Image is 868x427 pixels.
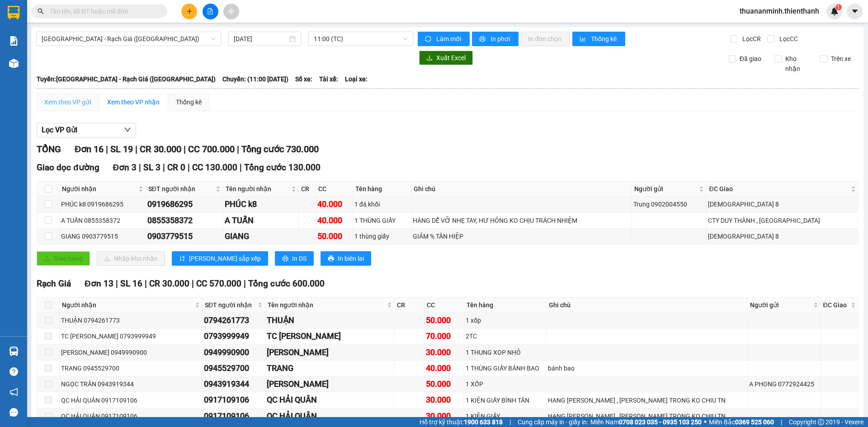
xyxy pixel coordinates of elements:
[847,4,863,19] button: caret-down
[225,214,297,227] div: A TUẤN
[265,408,395,424] td: QC HẢI QUÂN
[188,144,235,155] span: CC 700.000
[267,362,393,375] div: TRANG
[176,97,202,107] div: Thống kê
[61,395,201,405] div: QC HẢI QUÂN 0917109106
[37,162,99,173] span: Giao dọc đường
[317,230,351,243] div: 50.000
[44,97,91,107] div: Xem theo VP gửi
[827,54,854,64] span: Trên xe
[436,53,466,63] span: Xuất Excel
[149,278,189,289] span: CR 30.000
[425,298,465,313] th: CC
[590,417,702,427] span: Miền Nam
[292,253,307,263] span: In DS
[419,51,473,65] button: downloadXuất Excel
[139,162,141,173] span: |
[267,330,393,343] div: TC [PERSON_NAME]
[225,230,297,243] div: GIANG
[732,5,826,17] span: thuananminh.thienthanh
[196,278,241,289] span: CC 570.000
[267,314,393,327] div: THUẬN
[37,278,71,289] span: Rạch Giá
[418,32,470,46] button: syncLàm mới
[353,182,411,197] th: Tên hàng
[354,199,410,209] div: 1 đá khối
[338,253,364,263] span: In biên lai
[591,34,618,44] span: Thống kê
[548,395,746,405] div: HANG [PERSON_NAME] , [PERSON_NAME] TRONG KO CHIU TN
[189,253,261,263] span: [PERSON_NAME] sắp xếp
[120,278,142,289] span: SL 16
[395,298,425,313] th: CR
[265,361,395,376] td: TRANG
[116,278,118,289] span: |
[113,162,137,173] span: Đơn 3
[426,394,463,406] div: 30.000
[267,394,393,406] div: QC HẢI QUÂN
[354,231,410,241] div: 1 thùng giấy
[203,376,265,392] td: 0943919344
[782,54,813,74] span: Kho nhận
[147,198,222,211] div: 0919686295
[426,55,433,62] span: download
[354,216,410,225] div: 1 THÙNG GIẤY
[267,378,393,390] div: [PERSON_NAME]
[203,328,265,344] td: 0793999949
[548,411,746,421] div: HANG [PERSON_NAME] , [PERSON_NAME] TRONG KO CHIU TN
[466,315,544,325] div: 1 xốp
[9,347,19,356] img: warehouse-icon
[413,231,630,241] div: GIẢM % TÂN HIỆP
[107,97,160,107] div: Xem theo VP nhận
[223,197,299,212] td: PHÚC k8
[61,315,201,325] div: THUẬN 0794261773
[426,314,463,327] div: 50.000
[708,231,856,241] div: [DEMOGRAPHIC_DATA] 8
[184,144,186,155] span: |
[265,376,395,392] td: NGỌC TRÂN
[61,231,144,241] div: GIANG 0903779515
[466,411,544,421] div: 1 KIỆN GIẤY
[203,345,265,361] td: 0949990900
[38,8,44,14] span: search
[426,362,463,375] div: 40.000
[464,418,503,426] strong: 1900 633 818
[240,162,242,173] span: |
[204,314,264,327] div: 0794261773
[248,278,325,289] span: Tổng cước 600.000
[265,313,395,328] td: THUẬN
[425,36,433,43] span: sync
[750,300,811,310] span: Người gửi
[708,199,856,209] div: [DEMOGRAPHIC_DATA] 8
[736,54,765,64] span: Đã giao
[226,184,289,194] span: Tên người nhận
[203,361,265,376] td: 0945529700
[62,300,193,310] span: Người nhận
[203,313,265,328] td: 0794261773
[97,251,165,266] button: downloadNhập kho nhận
[225,198,297,211] div: PHÚC k8
[223,229,299,244] td: GIANG
[548,363,746,373] div: bánh bao
[472,32,519,46] button: printerIn phơi
[37,123,136,137] button: Lọc VP Gửi
[466,395,544,405] div: 1 KIỆN GIẤY BÌNH TÂN
[203,4,218,19] button: file-add
[9,59,19,68] img: warehouse-icon
[572,32,625,46] button: bar-chartThống kê
[426,410,463,422] div: 30.000
[837,4,840,10] span: 1
[61,216,144,225] div: A TUẤN 0855358372
[521,32,570,46] button: In đơn chọn
[749,379,819,389] div: A PHONG 0772924425
[85,278,113,289] span: Đơn 13
[9,36,19,46] img: solution-icon
[314,32,408,46] span: 11:00 (TC)
[267,410,393,422] div: QC HẢI QUÂN
[124,126,131,133] span: down
[413,216,630,225] div: HÀNG DỄ VỠ NHẸ TAY, HƯ HỎNG KO CHỊU TRÁCH NHIỆM
[268,300,385,310] span: Tên người nhận
[244,162,321,173] span: Tổng cước 130.000
[228,8,234,14] span: aim
[192,278,194,289] span: |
